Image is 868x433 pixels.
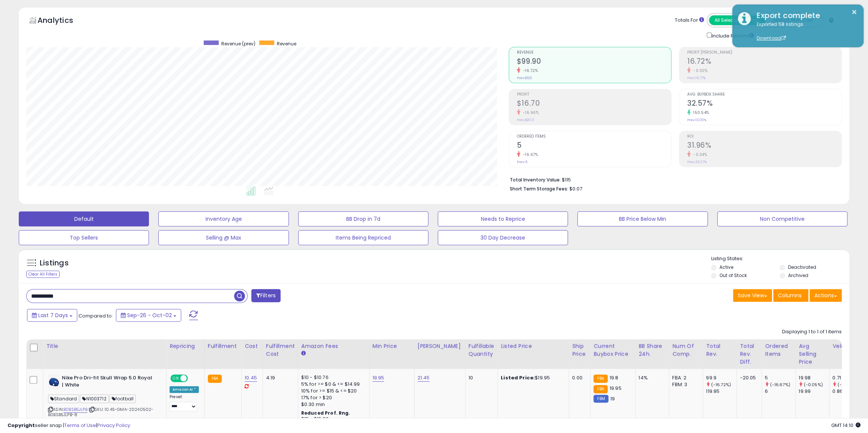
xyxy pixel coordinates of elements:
[593,342,632,358] div: Current Buybox Price
[517,51,671,55] span: Revenue
[782,328,842,336] div: Displaying 1 to 1 of 1 items
[711,255,849,262] p: Listing States:
[277,40,296,47] span: Revenue
[719,264,733,270] label: Active
[97,422,130,429] a: Privacy Policy
[572,375,584,381] div: 0.00
[78,312,113,319] span: Compared to:
[171,375,180,382] span: ON
[298,230,428,245] button: Items Being Repriced
[751,10,858,21] div: Export complete
[803,382,823,388] small: (-0.05%)
[799,388,829,395] div: 19.99
[672,375,697,381] div: FBA: 2
[301,375,363,381] div: $10 - $10.76
[417,374,430,382] a: 21.45
[799,375,829,381] div: 19.98
[706,375,736,381] div: 99.9
[751,21,858,42] div: Exported 58 listings.
[672,342,700,358] div: Num of Comp.
[706,388,736,395] div: 119.95
[687,141,841,151] h2: 31.96%
[8,422,35,429] strong: Copyright
[510,186,568,192] b: Short Term Storage Fees:
[717,211,847,226] button: Non Competitive
[438,230,568,245] button: 30 Day Decrease
[517,93,671,97] span: Profit
[672,381,697,388] div: FBM: 3
[788,272,808,279] label: Archived
[301,350,306,357] small: Amazon Fees.
[266,342,295,358] div: Fulfillment Cost
[610,385,622,392] span: 19.95
[501,375,563,381] div: $19.95
[517,141,671,151] h2: 5
[740,375,756,381] div: -20.05
[765,388,795,395] div: 6
[832,388,863,395] div: 0.86
[221,40,255,47] span: Revenue (prev)
[48,394,79,403] span: Standard
[709,15,765,25] button: All Selected Listings
[773,289,808,302] button: Columns
[110,394,136,403] span: football
[301,388,363,394] div: 10% for >= $15 & <= $20
[245,342,260,350] div: Cost
[208,375,222,383] small: FBA
[510,175,836,184] li: $115
[757,35,786,41] a: Download
[301,342,366,350] div: Amazon Fees
[691,110,709,115] small: 150.54%
[832,342,860,350] div: Velocity
[27,309,77,322] button: Last 7 Days
[8,422,130,429] div: seller snap | |
[593,385,607,393] small: FBA
[301,401,363,408] div: $0.30 min
[572,342,587,358] div: Ship Price
[63,406,87,413] a: B0BSB5JLPB
[691,68,707,73] small: -0.30%
[778,292,802,299] span: Columns
[517,99,671,109] h2: $16.70
[127,312,172,319] span: Sep-26 - Oct-02
[687,93,841,97] span: Avg. Buybox Share
[64,422,96,429] a: Terms of Use
[266,375,292,381] div: 4.19
[158,211,288,226] button: Inventory Age
[46,342,163,350] div: Title
[48,375,60,390] img: 31fY+o2bFML._SL40_.jpg
[438,211,568,226] button: Needs to Reprice
[187,375,199,382] span: OFF
[831,422,860,429] span: 2025-10-10 14:10 GMT
[593,375,607,383] small: FBA
[469,375,492,381] div: 10
[469,342,494,358] div: Fulfillable Quantity
[517,135,671,139] span: Ordered Items
[251,289,281,302] button: Filters
[19,211,149,226] button: Default
[301,381,363,388] div: 5% for >= $0 & <= $14.99
[208,342,238,350] div: Fulfillment
[765,375,795,381] div: 5
[701,31,763,39] div: Include Returns
[740,342,758,366] div: Total Rev. Diff.
[26,271,60,278] div: Clear All Filters
[19,230,149,245] button: Top Sellers
[765,342,792,358] div: Ordered Items
[687,118,706,122] small: Prev: 13.00%
[610,374,619,381] span: 19.8
[687,57,841,67] h2: 16.72%
[517,76,532,80] small: Prev: $120
[733,289,772,302] button: Save View
[809,289,842,302] button: Actions
[687,135,841,139] span: ROI
[38,15,88,27] h5: Analytics
[687,76,706,80] small: Prev: 16.77%
[719,272,747,279] label: Out of Stock
[517,57,671,67] h2: $99.90
[170,342,201,350] div: Repricing
[832,375,863,381] div: 0.71
[301,410,350,416] b: Reduced Prof. Rng.
[691,152,707,157] small: -0.34%
[38,312,68,319] span: Last 7 Days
